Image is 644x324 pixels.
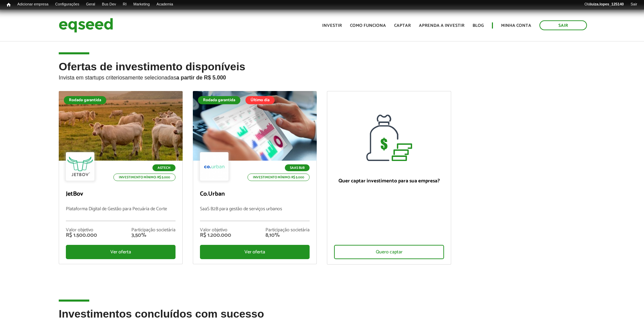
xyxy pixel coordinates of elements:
a: Aprenda a investir [419,23,464,28]
p: Co.Urban [200,191,310,198]
h2: Ofertas de investimento disponíveis [59,61,585,91]
a: Adicionar empresa [14,2,52,7]
div: Ver oferta [200,245,310,259]
div: Participação societária [265,228,310,233]
a: Como funciona [350,23,386,28]
p: SaaS B2B [285,164,310,171]
span: Início [7,2,11,7]
div: Valor objetivo [200,228,231,233]
a: Bus Dev [98,2,119,7]
p: Agtech [152,164,176,171]
div: Rodada garantida [198,96,240,104]
p: Quer captar investimento para sua empresa? [334,178,444,184]
div: R$ 1.200.000 [200,233,231,238]
div: 8,10% [265,233,310,238]
p: Investimento mínimo: R$ 5.000 [247,174,310,181]
p: Plataforma Digital de Gestão para Pecuária de Corte [66,206,176,221]
a: RI [119,2,130,7]
div: Valor objetivo [66,228,97,233]
a: Rodada garantida Último dia SaaS B2B Investimento mínimo: R$ 5.000 Co.Urban SaaS B2B para gestão ... [193,91,317,264]
a: Rodada garantida Agtech Investimento mínimo: R$ 5.000 JetBov Plataforma Digital de Gestão para Pe... [59,91,183,264]
strong: luiza.lopes_125140 [590,2,624,6]
div: Rodada garantida [64,96,106,104]
a: Sair [539,20,587,30]
p: JetBov [66,191,176,198]
p: Invista em startups criteriosamente selecionadas [59,73,585,81]
div: R$ 1.500.000 [66,233,97,238]
a: Captar [394,23,411,28]
a: Configurações [52,2,83,7]
div: Participação societária [131,228,176,233]
a: Início [3,2,14,8]
a: Investir [322,23,342,28]
a: Oláluiza.lopes_125140 [581,2,627,7]
p: SaaS B2B para gestão de serviços urbanos [200,206,310,221]
a: Blog [473,23,484,28]
img: EqSeed [59,16,113,34]
div: Ver oferta [66,245,176,259]
div: Último dia [245,96,275,104]
strong: a partir de R$ 5.000 [176,75,226,80]
a: Minha conta [501,23,531,28]
div: Quero captar [334,245,444,259]
a: Academia [153,2,177,7]
a: Quer captar investimento para sua empresa? Quero captar [327,91,451,265]
a: Sair [627,2,641,7]
a: Marketing [130,2,153,7]
div: 3,50% [131,233,176,238]
a: Geral [82,2,98,7]
p: Investimento mínimo: R$ 5.000 [113,174,176,181]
